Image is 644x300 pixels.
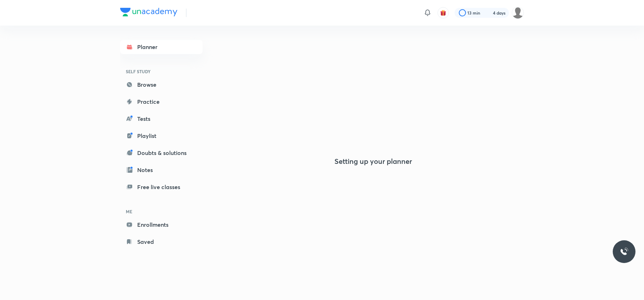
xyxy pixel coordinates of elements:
[512,7,524,19] img: rohit
[120,8,177,18] a: Company Logo
[120,112,203,126] a: Tests
[120,163,203,177] a: Notes
[120,205,203,218] h6: ME
[484,9,492,16] img: streak
[438,7,449,18] button: avatar
[120,180,203,194] a: Free live classes
[440,10,446,16] img: avatar
[620,247,628,256] img: ttu
[120,235,203,249] a: Saved
[334,157,412,166] h4: Setting up your planner
[120,95,203,109] a: Practice
[120,65,203,77] h6: SELF STUDY
[120,40,203,54] a: Planner
[120,146,203,160] a: Doubts & solutions
[120,77,203,92] a: Browse
[120,218,203,232] a: Enrollments
[120,129,203,143] a: Playlist
[120,8,177,16] img: Company Logo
